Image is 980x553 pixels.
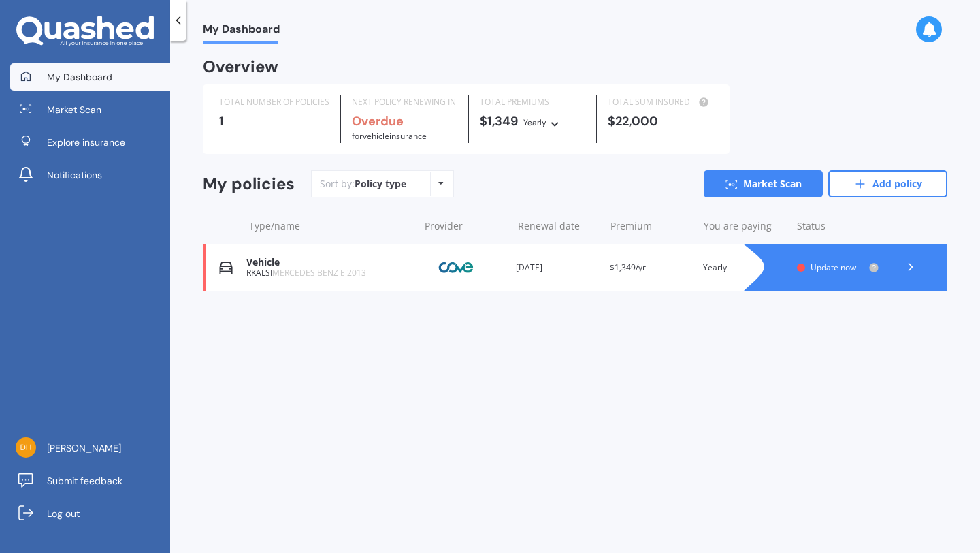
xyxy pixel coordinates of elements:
[246,268,412,278] div: RKALSI
[608,95,713,109] div: TOTAL SUM INSURED
[203,174,295,194] div: My policies
[10,467,170,494] a: Submit feedback
[47,136,125,149] span: Explore insurance
[10,500,170,527] a: Log out
[16,437,36,458] img: 52d401f5fe4f7d17f923600840d26ee0
[203,60,278,74] div: Overview
[47,474,122,488] span: Submit feedback
[480,114,585,129] div: $1,349
[47,168,102,182] span: Notifications
[10,63,170,91] a: My Dashboard
[47,507,80,520] span: Log out
[10,434,170,462] a: [PERSON_NAME]
[797,219,879,233] div: Status
[10,161,170,189] a: Notifications
[246,257,412,268] div: Vehicle
[608,114,713,128] div: $22,000
[518,219,600,233] div: Renewal date
[10,129,170,156] a: Explore insurance
[249,219,414,233] div: Type/name
[352,95,457,109] div: NEXT POLICY RENEWING IN
[219,261,233,274] img: Vehicle
[423,255,491,281] img: Cove
[355,177,406,191] div: Policy type
[811,262,856,273] span: Update now
[352,113,404,129] b: Overdue
[219,114,329,128] div: 1
[272,267,366,279] span: MERCEDES BENZ E 2013
[352,130,427,142] span: for Vehicle insurance
[828,170,947,197] a: Add policy
[47,441,121,455] span: [PERSON_NAME]
[320,177,406,191] div: Sort by:
[704,219,786,233] div: You are paying
[47,70,112,84] span: My Dashboard
[480,95,585,109] div: TOTAL PREMIUMS
[523,116,546,129] div: Yearly
[704,170,823,197] a: Market Scan
[219,95,329,109] div: TOTAL NUMBER OF POLICIES
[425,219,507,233] div: Provider
[516,261,598,274] div: [DATE]
[47,103,101,116] span: Market Scan
[610,262,646,273] span: $1,349/yr
[10,96,170,123] a: Market Scan
[203,22,280,41] span: My Dashboard
[703,261,785,274] div: Yearly
[610,219,693,233] div: Premium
